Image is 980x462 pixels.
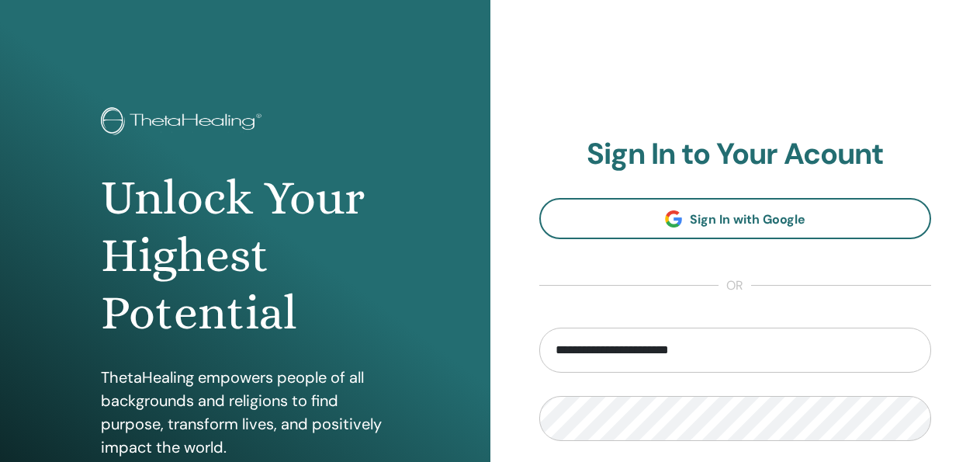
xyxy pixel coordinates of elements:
[719,276,751,295] span: or
[539,137,932,172] h2: Sign In to Your Acount
[101,169,389,342] h1: Unlock Your Highest Potential
[690,211,805,228] span: Sign In with Google
[101,366,389,459] p: ThetaHealing empowers people of all backgrounds and religions to find purpose, transform lives, a...
[539,198,932,239] a: Sign In with Google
